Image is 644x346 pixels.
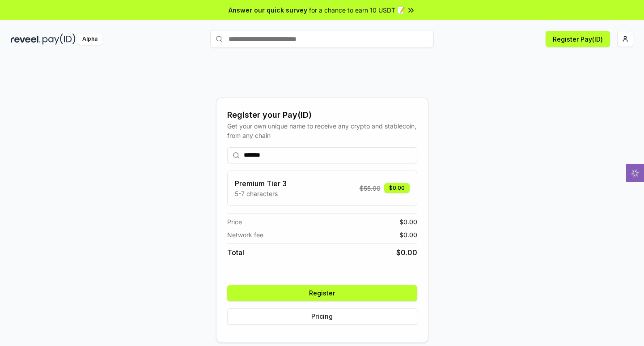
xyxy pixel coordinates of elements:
[546,31,610,47] button: Register Pay(ID)
[229,5,307,15] span: Answer our quick survey
[396,247,417,258] span: $ 0.00
[77,34,102,45] div: Alpha
[309,5,405,15] span: for a chance to earn 10 USDT 📝
[235,189,287,198] p: 5-7 characters
[227,308,417,325] button: Pricing
[227,121,417,140] div: Get your own unique name to receive any crypto and stablecoin, from any chain
[227,285,417,301] button: Register
[235,178,287,189] h3: Premium Tier 3
[360,184,381,193] span: $ 55.00
[384,183,410,193] div: $0.00
[399,217,417,226] span: $ 0.00
[227,109,417,121] div: Register your Pay(ID)
[399,230,417,239] span: $ 0.00
[42,34,76,45] img: pay_id
[227,230,263,239] span: Network fee
[227,217,242,226] span: Price
[227,247,244,258] span: Total
[11,34,41,45] img: reveel_dark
